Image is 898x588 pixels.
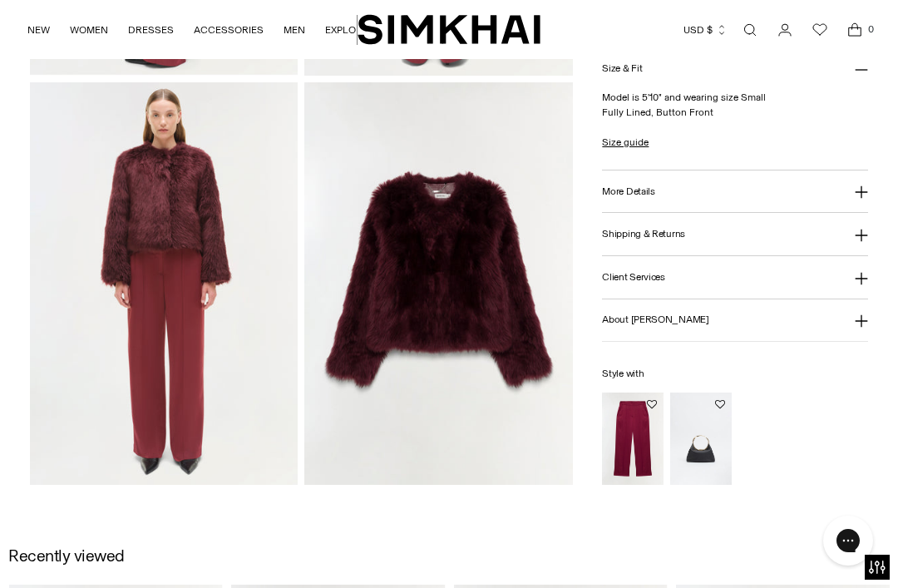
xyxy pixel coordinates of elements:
[284,12,305,48] a: MEN
[815,510,881,571] iframe: Gorgias live chat messenger
[602,299,868,341] button: About [PERSON_NAME]
[30,82,299,485] img: Natasha Shearling Jacket
[194,12,264,48] a: ACCESSORIES
[683,12,728,48] button: USD $
[70,12,108,48] a: WOMEN
[602,368,868,379] h6: Style with
[863,22,878,37] span: 0
[27,12,50,48] a: NEW
[670,393,732,485] img: Luca Leather Top Handle Bag
[602,271,665,282] h3: Client Services
[647,399,657,409] button: Add to Wishlist
[325,12,368,48] a: EXPLORE
[838,13,871,47] a: Open cart modal
[602,134,649,149] a: Size guide
[602,185,654,196] h3: More Details
[715,399,725,409] button: Add to Wishlist
[602,47,868,90] button: Size & Fit
[733,13,767,47] a: Open search modal
[602,62,642,73] h3: Size & Fit
[768,13,802,47] a: Go to the account page
[602,170,868,212] button: More Details
[602,314,708,325] h3: About [PERSON_NAME]
[128,12,174,48] a: DRESSES
[8,546,125,565] h2: Recently viewed
[602,89,868,119] p: Model is 5'10" and wearing size Small Fully Lined, Button Front
[602,229,685,240] h3: Shipping & Returns
[13,525,167,575] iframe: Sign Up via Text for Offers
[803,13,836,47] a: Wishlist
[602,393,664,485] img: Kyra Satin Wide Leg Pant
[602,256,868,299] button: Client Services
[304,82,573,485] img: Natasha Shearling Jacket
[602,213,868,255] button: Shipping & Returns
[358,13,540,46] a: SIMKHAI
